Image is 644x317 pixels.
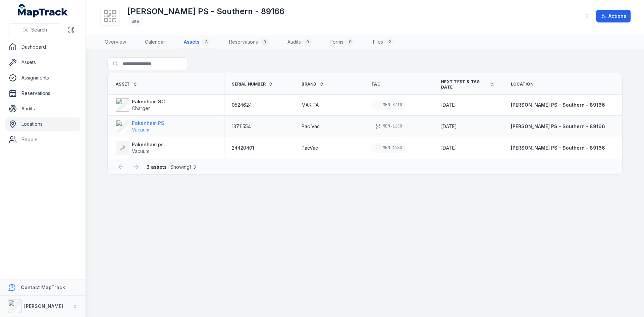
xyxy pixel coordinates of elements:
[371,143,406,153] div: MEN-1133
[371,100,406,110] div: MEN-3710
[202,38,210,46] div: 3
[232,102,252,108] span: 0524624
[132,120,164,126] strong: Pakenham PS
[147,164,196,170] span: · Showing 1 - 3
[8,23,62,36] button: Search
[140,35,170,49] a: Calendar
[596,10,631,22] button: Actions
[511,102,605,108] span: [PERSON_NAME] PS - Southern - 89166
[224,35,274,49] a: Reservations0
[511,82,533,87] span: Location
[511,145,605,151] a: [PERSON_NAME] PS - Southern - 89166
[116,82,130,87] span: Asset
[232,82,273,87] a: Serial Number
[368,35,399,49] a: Files2
[132,105,150,111] span: Charger
[147,164,167,170] strong: 3 assets
[132,127,149,133] span: Vacuum
[302,145,318,151] span: PacVac
[5,40,80,54] a: Dashboard
[116,82,138,87] a: Asset
[5,102,80,115] a: Audits
[371,82,380,87] span: Tag
[346,38,354,46] div: 0
[127,17,143,26] div: Site
[302,82,324,87] a: Brand
[116,141,164,155] a: Pakenham psVacuum
[441,145,457,151] time: 2/6/2026, 10:00:00 AM
[116,120,164,133] a: Pakenham PSVacuum
[116,98,165,112] a: Pakenham SCCharger
[511,102,605,108] a: [PERSON_NAME] PS - Southern - 89166
[302,123,320,130] span: Pac Vac
[441,145,457,151] span: [DATE]
[132,148,149,154] span: Vacuum
[24,303,63,309] strong: [PERSON_NAME]
[132,98,165,105] strong: Pakenham SC
[304,38,312,46] div: 0
[441,123,457,130] time: 8/6/2025, 12:00:00 AM
[441,123,457,129] span: [DATE]
[232,82,266,87] span: Serial Number
[31,27,47,33] span: Search
[232,145,254,151] span: 24420401
[371,122,406,131] div: MEN-1138
[261,38,269,46] div: 0
[21,284,65,290] strong: Contact MapTrack
[99,35,131,49] a: Overview
[5,71,80,85] a: Assignments
[511,123,605,129] span: [PERSON_NAME] PS - Southern - 89166
[132,141,164,148] strong: Pakenham ps
[325,35,360,49] a: Forms0
[302,102,319,108] span: MAKITA
[5,87,80,100] a: Reservations
[232,123,251,130] span: 13711554
[511,123,605,130] a: [PERSON_NAME] PS - Southern - 89166
[282,35,317,49] a: Audits0
[5,117,80,131] a: Locations
[441,79,495,90] a: Next test & tag date
[5,56,80,69] a: Assets
[441,102,457,108] span: [DATE]
[18,4,68,17] a: MapTrack
[5,133,80,146] a: People
[127,6,284,17] h1: [PERSON_NAME] PS - Southern - 89166
[178,35,216,49] a: Assets3
[441,102,457,108] time: 2/7/2026, 12:25:00 AM
[386,38,394,46] div: 2
[441,79,487,90] span: Next test & tag date
[302,82,317,87] span: Brand
[511,145,605,151] span: [PERSON_NAME] PS - Southern - 89166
